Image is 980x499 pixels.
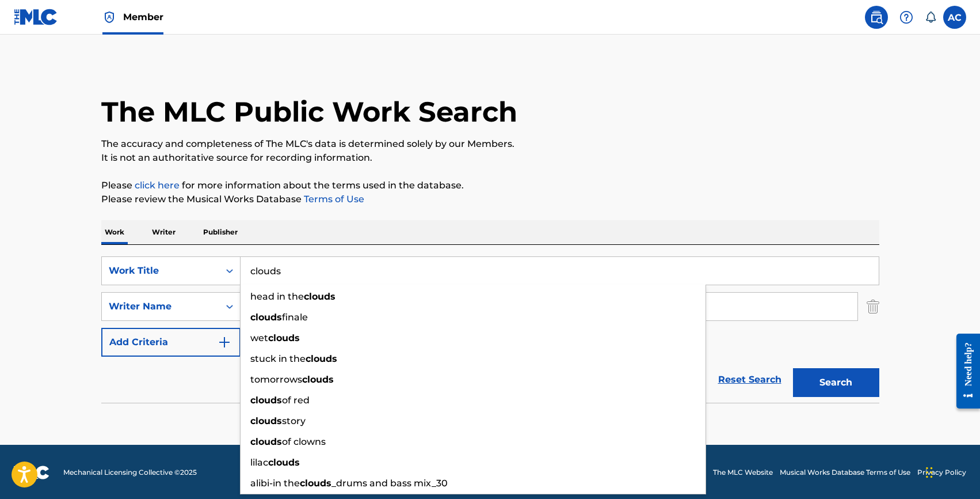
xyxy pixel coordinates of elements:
div: Trascina [926,455,933,490]
a: The MLC Website [713,467,773,478]
strong: clouds [306,353,337,364]
span: Mechanical Licensing Collective © 2025 [63,467,197,478]
strong: clouds [304,291,335,302]
p: Writer [148,220,179,244]
span: Member [123,10,163,24]
span: alibi-in the [250,478,300,489]
p: Work [101,220,128,244]
img: help [899,10,913,24]
span: head in the [250,291,304,302]
a: click here [135,180,180,191]
p: It is not an authoritative source for recording information. [101,151,879,165]
img: 9d2ae6d4665cec9f34b9.svg [218,335,231,349]
strong: clouds [250,436,282,447]
img: Top Rightsholder [102,10,116,24]
strong: clouds [250,312,282,323]
p: Publisher [200,220,241,244]
a: Musical Works Database Terms of Use [780,467,910,478]
span: of clowns [282,436,326,447]
iframe: Resource Center [948,324,980,417]
a: Privacy Policy [917,467,966,478]
img: MLC Logo [14,9,58,25]
strong: clouds [250,415,282,426]
img: search [870,10,883,24]
strong: clouds [268,457,300,468]
div: User Menu [943,6,966,29]
span: of red [282,395,310,406]
span: _drums and bass mix_30 [331,478,448,489]
span: finale [282,312,308,323]
button: Add Criteria [101,328,241,357]
a: Public Search [865,6,888,29]
span: lilac [250,457,268,468]
span: tomorrows [250,374,302,385]
div: Help [895,6,918,29]
img: logo [14,466,49,479]
p: Please for more information about the terms used in the database. [101,179,879,192]
div: Notifications [925,12,936,23]
strong: clouds [250,395,282,406]
iframe: Chat Widget [922,444,980,499]
div: Writer Name [109,300,212,313]
span: story [282,415,306,426]
strong: clouds [302,374,334,385]
strong: clouds [300,478,331,489]
form: Search Form [101,256,879,403]
div: Work Title [109,264,212,278]
button: Search [793,368,879,397]
div: Widget chat [922,444,980,499]
p: The accuracy and completeness of The MLC's data is determined solely by our Members. [101,137,879,151]
span: stuck in the [250,353,306,364]
span: wet [250,332,268,343]
strong: clouds [268,332,300,343]
h1: The MLC Public Work Search [101,94,517,129]
a: Terms of Use [302,194,364,205]
img: Delete Criterion [867,292,879,321]
p: Please review the Musical Works Database [101,192,879,206]
a: Reset Search [712,367,787,392]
